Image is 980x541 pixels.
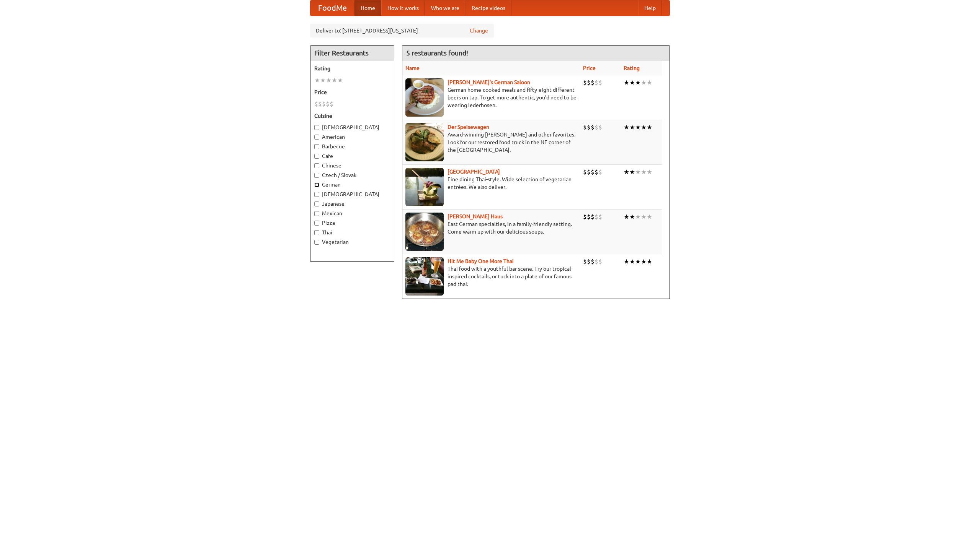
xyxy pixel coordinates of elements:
img: esthers.jpg [405,78,444,117]
label: American [314,133,390,141]
li: ★ [624,123,629,132]
li: ★ [624,78,629,87]
li: $ [322,100,326,108]
li: ★ [629,257,635,266]
li: $ [314,100,318,108]
li: ★ [624,213,629,221]
li: $ [595,257,598,266]
li: $ [587,78,591,87]
li: ★ [641,78,647,87]
li: $ [587,168,591,176]
a: Rating [624,65,640,71]
a: Who we are [425,0,465,16]
li: ★ [641,257,647,266]
img: babythai.jpg [405,257,444,296]
li: ★ [647,78,652,87]
li: $ [587,213,591,221]
input: Barbecue [314,144,319,149]
li: $ [591,213,595,221]
input: German [314,182,319,187]
p: Thai food with a youthful bar scene. Try our tropical inspired cocktails, or tuck into a plate of... [405,265,577,288]
li: $ [598,78,602,87]
li: ★ [641,168,647,176]
li: ★ [635,78,641,87]
label: Barbecue [314,143,390,150]
input: Mexican [314,211,319,216]
p: Award-winning [PERSON_NAME] and other favorites. Look for our restored food truck in the NE corne... [405,131,577,154]
a: Help [638,0,662,16]
input: Cafe [314,154,319,159]
a: Home [354,0,381,16]
img: satay.jpg [405,168,444,206]
li: ★ [647,123,652,132]
li: $ [330,100,333,108]
li: $ [326,100,330,108]
li: ★ [629,168,635,176]
label: German [314,181,390,188]
a: How it works [381,0,425,16]
li: ★ [641,123,647,132]
a: Change [470,27,488,34]
input: Japanese [314,201,319,206]
input: Thai [314,230,319,235]
li: $ [595,123,598,132]
a: Der Speisewagen [448,124,489,130]
li: $ [583,168,587,176]
h5: Rating [314,65,390,72]
input: [DEMOGRAPHIC_DATA] [314,125,319,130]
li: $ [587,257,591,266]
label: [DEMOGRAPHIC_DATA] [314,123,390,131]
li: ★ [624,257,629,266]
a: Price [583,65,596,71]
li: ★ [635,168,641,176]
p: German home-cooked meals and fifty-eight different beers on tap. To get more authentic, you'd nee... [405,86,577,109]
a: FoodMe [310,0,354,16]
a: Name [405,65,420,71]
li: $ [583,78,587,87]
a: [PERSON_NAME]'s German Saloon [448,79,530,85]
label: Vegetarian [314,238,390,246]
li: $ [591,78,595,87]
li: ★ [332,76,337,84]
ng-pluralize: 5 restaurants found! [406,49,468,57]
input: Pizza [314,221,319,226]
li: ★ [629,78,635,87]
img: kohlhaus.jpg [405,213,444,251]
h4: Filter Restaurants [310,45,394,61]
a: [GEOGRAPHIC_DATA] [448,169,500,175]
p: Fine dining Thai-style. Wide selection of vegetarian entrées. We also deliver. [405,175,577,191]
p: East German specialties, in a family-friendly setting. Come warm up with our delicious soups. [405,220,577,236]
li: $ [595,213,598,221]
li: $ [318,100,322,108]
li: ★ [629,213,635,221]
label: Cafe [314,152,390,160]
li: ★ [629,123,635,132]
li: $ [583,123,587,132]
li: ★ [635,123,641,132]
li: $ [591,123,595,132]
img: speisewagen.jpg [405,123,444,161]
a: [PERSON_NAME] Haus [448,213,503,219]
li: ★ [647,257,652,266]
li: ★ [641,213,647,221]
h5: Cuisine [314,112,390,120]
li: $ [591,168,595,176]
input: American [314,135,319,140]
b: Hit Me Baby One More Thai [448,258,514,264]
label: Thai [314,229,390,236]
label: Japanese [314,200,390,208]
label: [DEMOGRAPHIC_DATA] [314,190,390,198]
li: ★ [635,213,641,221]
li: ★ [326,76,332,84]
li: $ [595,78,598,87]
li: ★ [624,168,629,176]
li: $ [587,123,591,132]
input: Chinese [314,163,319,168]
h5: Price [314,88,390,96]
label: Mexican [314,210,390,217]
li: $ [598,213,602,221]
input: Czech / Slovak [314,173,319,178]
li: ★ [314,76,320,84]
